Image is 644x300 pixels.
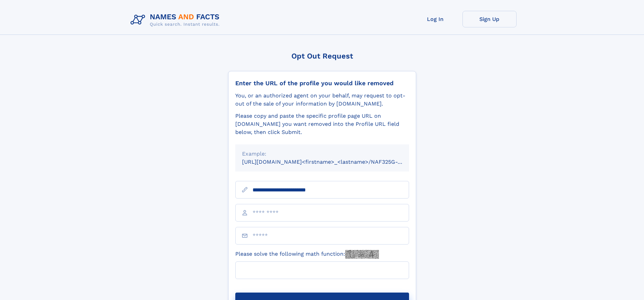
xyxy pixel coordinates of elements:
small: [URL][DOMAIN_NAME]<firstname>_<lastname>/NAF325G-xxxxxxxx [242,159,422,165]
img: Logo Names and Facts [128,11,225,29]
div: Please copy and paste the specific profile page URL on [DOMAIN_NAME] you want removed into the Pr... [235,112,409,136]
a: Sign Up [462,11,517,27]
label: Please solve the following math function: [235,250,379,259]
a: Log In [408,11,462,27]
div: You, or an authorized agent on your behalf, may request to opt-out of the sale of your informatio... [235,92,409,108]
div: Enter the URL of the profile you would like removed [235,79,409,87]
div: Example: [242,150,402,158]
div: Opt Out Request [228,52,416,60]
